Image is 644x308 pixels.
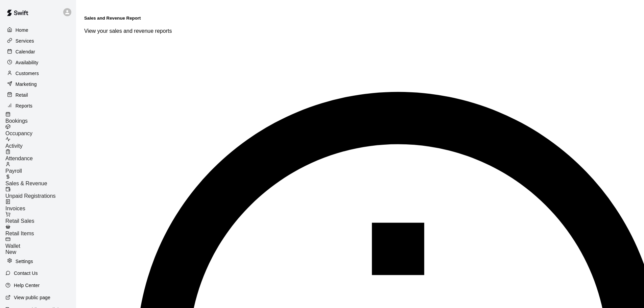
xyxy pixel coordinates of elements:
span: Bookings [5,118,28,124]
span: New [5,249,16,255]
p: Home [16,27,28,33]
p: Settings [16,258,33,265]
span: Unpaid Registrations [5,193,56,199]
a: Attendance [5,149,76,162]
p: Reports [16,102,32,109]
p: Availability [16,59,39,66]
p: Marketing [16,81,37,88]
p: Calendar [16,48,35,55]
a: Activity [5,137,76,149]
span: Sales & Revenue [5,181,47,186]
a: Bookings [5,112,76,124]
span: Retail Items [5,231,34,236]
a: Occupancy [5,124,76,137]
a: Services [5,36,71,46]
span: Occupancy [5,131,32,136]
a: Home [5,25,71,35]
a: Payroll [5,162,76,174]
span: Retail Sales [5,218,34,224]
p: Customers [16,70,39,77]
span: Wallet [5,243,20,249]
span: Attendance [5,156,33,161]
span: Activity [5,143,23,149]
a: Reports [5,101,71,111]
span: Payroll [5,168,22,174]
a: Settings [5,256,71,266]
p: Contact Us [14,270,38,277]
p: Services [16,38,34,44]
p: Retail [16,92,28,98]
a: Customers [5,68,71,78]
a: Sales & Revenue [5,174,76,187]
a: Calendar [5,47,71,57]
a: Availability [5,57,71,68]
a: Retail [5,90,71,100]
span: Invoices [5,206,25,211]
p: Help Center [14,282,40,289]
a: Unpaid Registrations [5,187,76,199]
a: Retail Items [5,224,76,237]
a: Retail Sales [5,212,76,224]
a: Invoices [5,199,76,212]
a: WalletNew [5,237,76,255]
p: View public page [14,294,50,301]
a: Marketing [5,79,71,89]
